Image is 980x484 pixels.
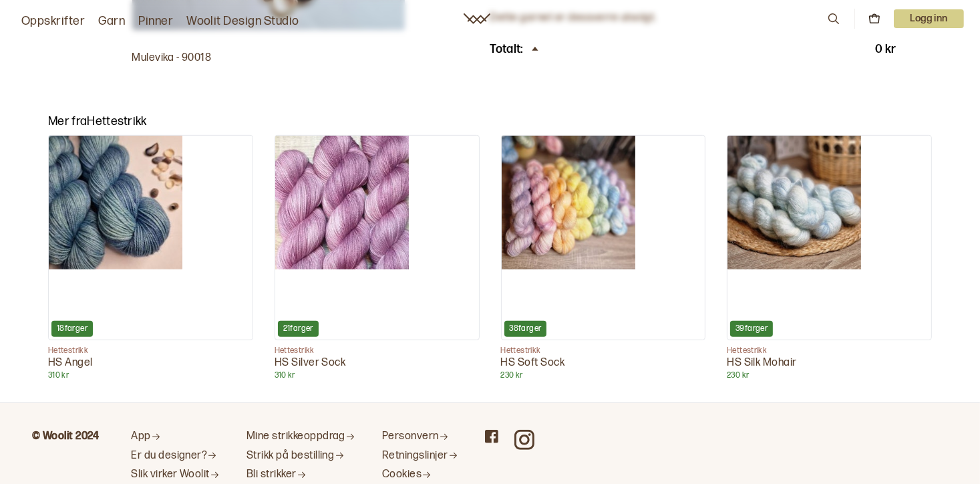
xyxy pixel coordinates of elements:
[464,13,490,24] a: Woolit
[501,370,706,381] p: 230 kr
[727,370,932,381] p: 230 kr
[48,346,253,356] p: Hettestrikk
[247,430,355,444] a: Mine strikkeoppdrag
[490,41,542,57] div: Totalt:
[501,346,706,356] p: Hettestrikk
[894,9,964,28] p: Logg inn
[247,449,355,463] a: Strikk på bestilling
[131,449,220,463] a: Er du designer?
[727,135,932,381] a: HS Silk Mohair39fargerHettestrikkHS Silk Mohair230 kr
[275,346,480,356] p: Hettestrikk
[32,430,99,443] b: © Woolit 2024
[49,136,182,269] img: HS Angel
[275,135,480,381] a: HS Silver Sock21fargerHettestrikkHS Silver Sock310 kr
[48,114,932,130] p: Mer fra Hettestrikk
[48,370,253,381] p: 310 kr
[48,135,253,381] a: HS Angel18fargerHettestrikkHS Angel310 kr
[275,370,480,381] p: 310 kr
[275,136,409,269] img: HS Silver Sock
[727,356,932,370] p: HS Silk Mohair
[48,356,253,370] p: HS Angel
[247,468,355,482] a: Bli strikker
[21,12,85,31] a: Oppskrifter
[382,449,458,463] a: Retningslinjer
[283,324,313,334] p: 21 farger
[131,468,220,482] a: Slik virker Woolit
[490,41,523,57] p: Totalt:
[727,346,932,356] p: Hettestrikk
[514,430,534,450] a: Woolit on Instagram
[501,135,706,381] a: HS Soft Sock38fargerHettestrikkHS Soft Sock230 kr
[275,356,480,370] p: HS Silver Sock
[186,12,299,31] a: Woolit Design Studio
[98,12,125,31] a: Garn
[382,430,458,444] a: Personvern
[501,356,706,370] p: HS Soft Sock
[138,12,173,31] a: Pinner
[894,9,964,28] button: User dropdown
[57,324,88,334] p: 18 farger
[875,41,896,57] p: 0 kr
[382,468,458,482] a: Cookies
[510,324,542,334] p: 38 farger
[132,51,405,66] p: Mulevika - 90018
[727,136,861,269] img: HS Silk Mohair
[485,430,498,443] a: Woolit on Facebook
[736,324,768,334] p: 39 farger
[502,136,635,269] img: HS Soft Sock
[131,430,220,444] a: App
